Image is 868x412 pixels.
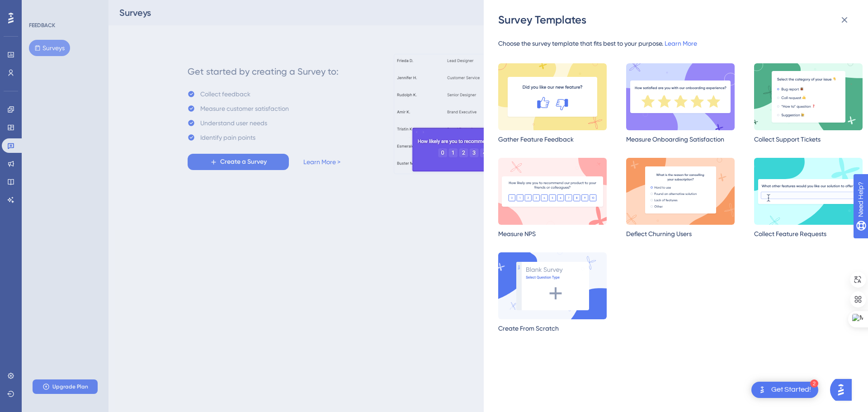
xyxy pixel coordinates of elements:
div: Gather Feature Feedback [498,134,607,145]
div: Measure Onboarding Satisfaction [626,134,735,145]
a: Learn More [665,40,697,47]
img: multipleChoice [754,63,863,130]
div: Get Started! [771,385,811,395]
img: launcher-image-alternative-text [757,384,768,395]
img: deflectChurning [626,158,735,225]
span: Choose the survey template that fits best to your purpose. [498,40,663,47]
div: Collect Feature Requests [754,228,863,239]
img: requestFeature [754,158,863,225]
iframe: UserGuiding AI Assistant Launcher [830,376,857,403]
div: Create From Scratch [498,323,607,334]
span: Need Help? [21,2,57,13]
img: nps [498,158,607,225]
div: Open Get Started! checklist, remaining modules: 2 [751,382,818,398]
div: Deflect Churning Users [626,228,735,239]
div: Measure NPS [498,228,607,239]
div: 2 [810,379,818,388]
img: gatherFeedback [498,63,607,130]
img: createScratch [498,252,607,319]
img: satisfaction [626,63,735,130]
div: Collect Support Tickets [754,134,863,145]
div: Survey Templates [498,13,855,27]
